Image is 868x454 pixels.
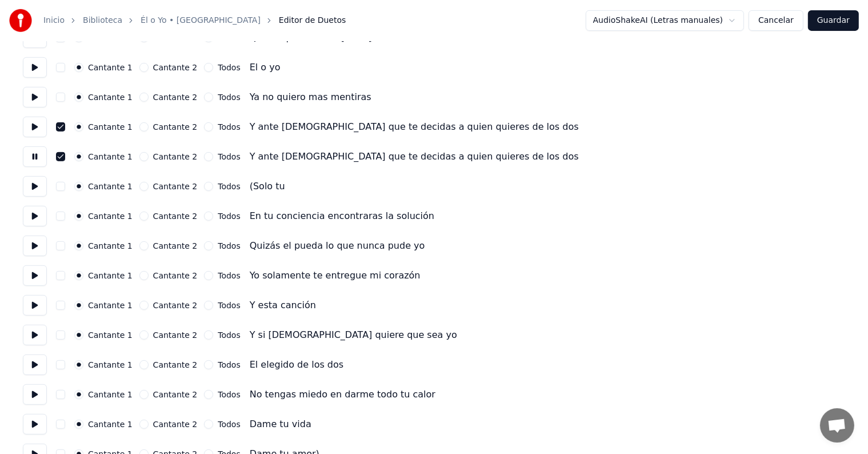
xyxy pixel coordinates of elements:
[153,242,198,250] label: Cantante 2
[88,272,133,280] label: Cantante 1
[218,123,240,131] label: Todos
[88,242,133,250] label: Cantante 1
[218,301,240,309] label: Todos
[250,358,343,372] div: El elegido de los dos
[153,153,198,161] label: Cantante 2
[153,272,198,280] label: Cantante 2
[9,9,32,32] img: youka
[88,212,133,220] label: Cantante 1
[153,34,198,42] label: Cantante 2
[88,34,133,42] label: Cantante 1
[250,90,371,104] div: Ya no quiero mas mentiras
[218,331,240,339] label: Todos
[218,391,240,399] label: Todos
[250,269,421,282] div: Yo solamente te entregue mi corazón
[153,301,198,309] label: Cantante 2
[218,272,240,280] label: Todos
[88,420,133,428] label: Cantante 1
[153,361,198,369] label: Cantante 2
[218,212,240,220] label: Todos
[153,93,198,101] label: Cantante 2
[218,420,240,428] label: Todos
[749,10,803,31] button: Cancelar
[153,212,198,220] label: Cantante 2
[820,408,854,443] div: Chat abierto
[218,93,240,101] label: Todos
[88,153,133,161] label: Cantante 1
[88,182,133,190] label: Cantante 1
[218,361,240,369] label: Todos
[153,331,198,339] label: Cantante 2
[250,209,434,223] div: En tu conciencia encontraras la solución
[218,182,240,190] label: Todos
[250,388,435,401] div: No tengas miedo en darme todo tu calor
[218,63,240,71] label: Todos
[250,150,579,164] div: Y ante [DEMOGRAPHIC_DATA] que te decidas a quien quieres de los dos
[808,10,859,31] button: Guardar
[88,93,133,101] label: Cantante 1
[279,15,346,26] span: Editor de Duetos
[218,34,240,42] label: Todos
[250,61,281,74] div: El o yo
[88,331,133,339] label: Cantante 1
[250,417,311,431] div: Dame tu vida
[43,15,346,26] nav: breadcrumb
[88,123,133,131] label: Cantante 1
[218,153,240,161] label: Todos
[250,120,579,134] div: Y ante [DEMOGRAPHIC_DATA] que te decidas a quien quieres de los dos
[153,182,198,190] label: Cantante 2
[88,63,133,71] label: Cantante 1
[43,15,65,26] a: Inicio
[153,123,198,131] label: Cantante 2
[88,361,133,369] label: Cantante 1
[153,63,198,71] label: Cantante 2
[250,298,316,312] div: Y esta canción
[250,239,425,253] div: Quizás el pueda lo que nunca pude yo
[218,242,240,250] label: Todos
[141,15,261,26] a: Él o Yo • [GEOGRAPHIC_DATA]
[83,15,122,26] a: Biblioteca
[88,301,133,309] label: Cantante 1
[250,328,457,342] div: Y si [DEMOGRAPHIC_DATA] quiere que sea yo
[153,391,198,399] label: Cantante 2
[250,180,285,193] div: (Solo tu
[153,420,198,428] label: Cantante 2
[88,391,133,399] label: Cantante 1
